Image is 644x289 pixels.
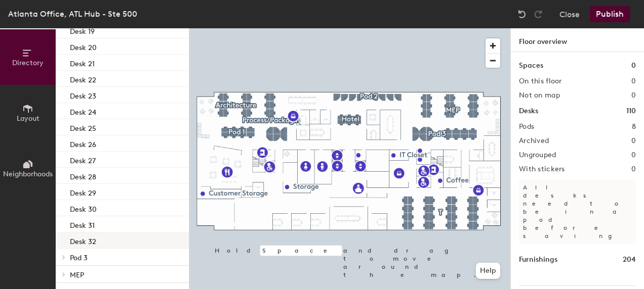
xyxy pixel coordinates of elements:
[70,218,95,230] p: Desk 31
[519,254,557,265] h1: Furnishings
[70,24,95,36] p: Desk 19
[519,77,562,85] h2: On this floor
[70,254,88,262] span: Pod 3
[17,114,39,123] span: Layout
[511,28,644,52] h1: Floor overview
[519,137,549,145] h2: Archived
[590,6,630,22] button: Publish
[517,9,527,19] img: Undo
[3,170,53,178] span: Neighborhoods
[623,254,636,265] h1: 204
[8,8,137,20] div: Atlanta Office, ATL Hub - Ste 500
[631,151,636,159] h2: 0
[631,60,636,71] h1: 0
[70,186,96,198] p: Desk 29
[70,234,96,246] p: Desk 32
[626,106,636,117] h1: 110
[631,77,636,85] h2: 0
[631,137,636,145] h2: 0
[476,263,500,279] button: Help
[519,179,636,244] p: All desks need to be in a pod before saving
[519,106,538,117] h1: Desks
[70,105,96,117] p: Desk 24
[519,60,543,71] h1: Spaces
[70,154,96,165] p: Desk 27
[70,57,95,68] p: Desk 21
[70,73,96,84] p: Desk 22
[519,165,565,173] h2: With stickers
[70,170,96,181] p: Desk 28
[12,59,44,67] span: Directory
[519,91,560,100] h2: Not on map
[70,40,97,52] p: Desk 20
[70,89,96,101] p: Desk 23
[519,151,556,159] h2: Ungrouped
[533,9,543,19] img: Redo
[70,121,96,133] p: Desk 25
[519,123,534,131] h2: Pods
[631,165,636,173] h2: 0
[559,6,580,22] button: Close
[70,271,84,279] span: MEP
[632,123,636,131] h2: 8
[70,137,96,149] p: Desk 26
[631,91,636,100] h2: 0
[70,202,97,214] p: Desk 30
